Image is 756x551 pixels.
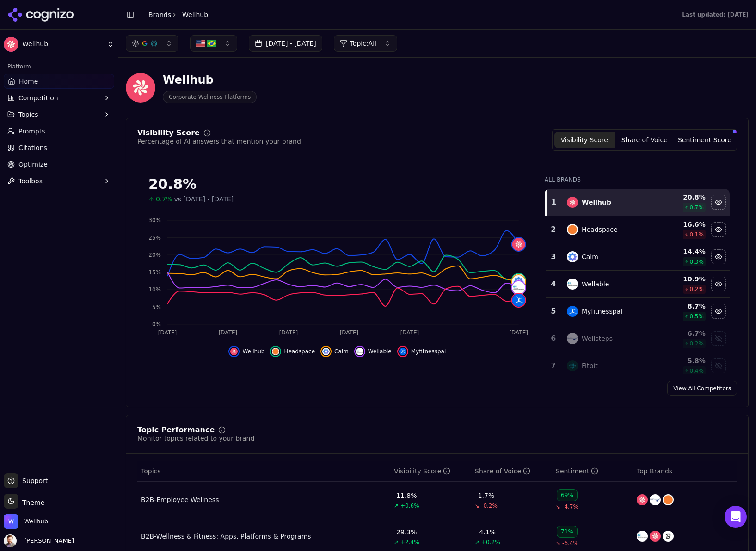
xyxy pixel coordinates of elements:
button: Hide wellable data [354,346,392,357]
span: Optimize [18,160,48,169]
th: Top Brands [633,461,737,482]
img: Wellhub [126,73,155,103]
button: Open organization switcher [4,514,48,529]
button: Topics [4,107,114,122]
button: Hide headspace data [270,346,315,357]
div: Visibility Score [137,129,200,137]
img: calm [512,275,525,288]
tspan: 0% [152,321,161,327]
div: 7 [549,360,558,371]
div: Platform [4,59,114,74]
img: myfitnesspal [567,306,578,317]
div: 6.7 % [658,329,706,338]
span: ↘ [556,539,560,547]
img: myfitnesspal [512,294,525,307]
span: +2.4% [400,539,419,546]
span: Competition [18,93,58,103]
tr: 1wellhubWellhub20.8%0.7%Hide wellhub data [546,189,730,216]
a: View All Competitors [667,381,737,396]
button: Show wellsteps data [711,331,726,346]
img: wellhub [567,197,578,208]
tspan: 25% [148,235,161,241]
button: Hide headspace data [711,222,726,237]
span: Prompts [18,127,45,136]
span: Toolbox [18,176,43,186]
tspan: [DATE] [279,329,298,336]
div: 3 [549,251,558,262]
span: Top Brands [637,466,672,476]
div: 71% [557,526,578,538]
a: B2B-Employee Wellness [141,495,219,504]
span: -0.2% [481,502,498,509]
span: Home [19,77,38,86]
span: Wellable [368,348,392,355]
span: 0.5 % [689,313,704,320]
button: Hide wellable data [711,277,726,291]
span: Support [18,476,48,485]
tr: 7fitbitFitbit5.8%0.4%Show fitbit data [546,352,730,380]
tr: 5myfitnesspalMyfitnesspal8.7%0.5%Hide myfitnesspal data [546,298,730,325]
span: Corporate Wellness Platforms [163,91,257,103]
span: ↗ [394,502,399,509]
span: 0.7% [156,194,172,204]
tr: 4wellableWellable10.9%0.2%Hide wellable data [546,271,730,298]
div: Open Intercom Messenger [725,506,747,528]
img: wellness360 [663,531,674,542]
div: Calm [582,252,598,261]
tspan: 10% [148,286,161,293]
span: Calm [334,348,349,355]
tspan: 15% [148,269,161,276]
div: Share of Voice [475,466,530,476]
span: ↘ [556,503,560,510]
tspan: [DATE] [158,329,177,336]
img: myfitnesspal [399,348,406,355]
div: 1 [550,197,558,208]
div: All Brands [545,176,730,183]
div: B2B-Wellness & Fitness: Apps, Platforms & Programs [141,532,311,541]
tspan: 5% [152,304,161,310]
button: Hide myfitnesspal data [711,304,726,319]
img: BR [207,39,216,48]
div: 4.1% [479,527,496,537]
img: wellsteps [650,494,661,505]
div: Myfitnesspal [582,307,622,316]
span: vs [DATE] - [DATE] [174,194,234,204]
a: Brands [148,11,171,18]
img: wellable [356,348,363,355]
div: 6 [549,333,558,344]
span: +0.6% [400,502,419,509]
img: wellhub [637,494,648,505]
div: 20.8% [148,176,526,193]
a: Optimize [4,157,114,172]
button: Open user button [4,534,74,547]
button: Hide wellhub data [228,346,264,357]
div: Monitor topics related to your brand [137,434,254,443]
tspan: 20% [148,252,161,258]
th: shareOfVoice [471,461,552,482]
img: headspace [567,224,578,235]
tspan: [DATE] [509,329,528,336]
div: Headspace [582,225,618,234]
span: 0.2 % [689,340,704,347]
button: Show fitbit data [711,358,726,373]
th: sentiment [552,461,633,482]
img: wellable [512,281,525,294]
button: Sentiment Score [675,132,735,148]
div: Topic Performance [137,426,215,434]
span: Myfitnesspal [411,348,446,355]
img: headspace [272,348,279,355]
span: Wellhub [242,348,264,355]
a: Prompts [4,124,114,139]
button: Toolbox [4,174,114,188]
div: Wellsteps [582,334,613,343]
div: Fitbit [582,361,598,370]
div: 14.4 % [658,247,706,256]
div: 10.9 % [658,274,706,284]
div: 8.7 % [658,302,706,311]
button: Hide calm data [320,346,349,357]
tr: 2headspaceHeadspace16.6%0.1%Hide headspace data [546,216,730,243]
span: Topics [141,466,161,476]
span: Headspace [284,348,315,355]
img: fitbit [567,360,578,371]
img: wellsteps [567,333,578,344]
